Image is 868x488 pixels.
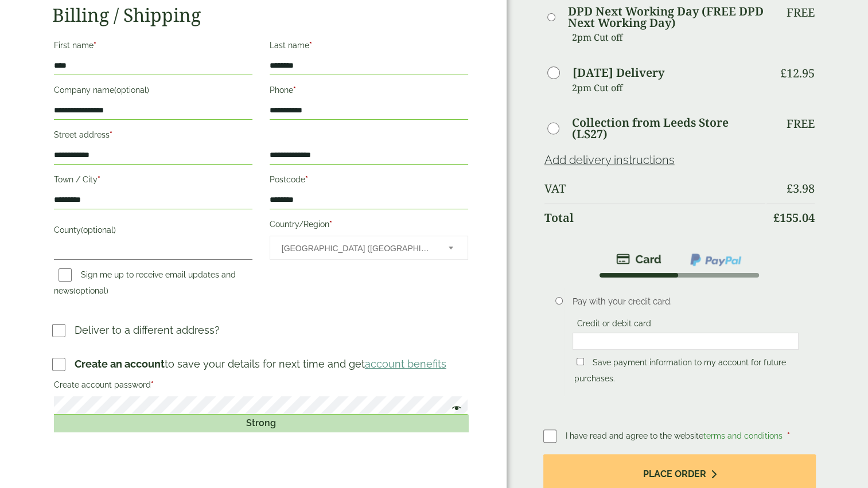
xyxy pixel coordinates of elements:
iframe: Secure card payment input frame [576,336,795,346]
span: £ [773,210,780,225]
label: Collection from Leeds Store (LS27) [572,117,765,140]
span: (optional) [114,85,149,95]
label: Phone [270,82,468,101]
input: Sign me up to receive email updates and news(optional) [59,268,72,282]
p: to save your details for next time and get [75,356,446,372]
abbr: required [151,380,154,389]
label: First name [54,37,252,57]
abbr: required [98,175,100,184]
label: Create account password [54,377,468,396]
p: Free [787,6,815,19]
p: 2pm Cut off [572,79,766,96]
label: Sign me up to receive email updates and news [54,270,236,299]
a: terms and conditions [703,431,783,440]
label: DPD Next Working Day (FREE DPD Next Working Day) [568,6,766,29]
label: County [54,222,252,241]
div: Strong [54,415,468,432]
label: Company name [54,82,252,101]
th: Total [544,204,766,232]
strong: Create an account [75,358,165,370]
abbr: required [94,41,96,50]
bdi: 3.98 [787,181,815,196]
abbr: required [329,220,332,229]
span: I have read and agree to the website [566,431,785,440]
span: United Kingdom (UK) [282,236,433,260]
label: Country/Region [270,216,468,236]
label: Save payment information to my account for future purchases. [574,358,786,387]
p: Pay with your credit card. [573,295,798,308]
p: Free [787,117,815,131]
span: (optional) [81,225,116,235]
bdi: 12.95 [780,65,815,81]
a: Add delivery instructions [544,153,675,167]
abbr: required [293,85,296,95]
label: Town / City [54,171,252,191]
span: (optional) [73,286,108,295]
abbr: required [110,130,112,139]
label: [DATE] Delivery [573,67,664,79]
label: Postcode [270,171,468,191]
span: £ [780,65,787,81]
img: ppcp-gateway.png [689,252,742,267]
p: Deliver to a different address? [75,322,220,338]
h2: Billing / Shipping [52,4,470,26]
span: Country/Region [270,236,468,260]
a: account benefits [365,358,446,370]
p: 2pm Cut off [572,29,766,46]
img: stripe.png [616,252,661,266]
label: Credit or debit card [573,319,656,331]
label: Street address [54,127,252,146]
abbr: required [309,41,312,50]
label: Last name [270,37,468,57]
span: £ [787,181,793,196]
abbr: required [305,175,308,184]
abbr: required [787,431,790,440]
th: VAT [544,175,766,202]
bdi: 155.04 [773,210,815,225]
